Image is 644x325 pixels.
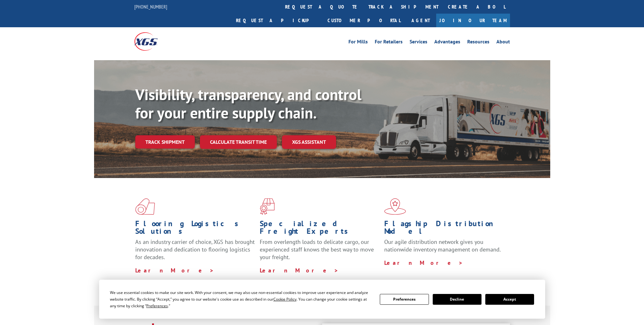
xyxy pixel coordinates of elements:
b: Visibility, transparency, and control for your entire supply chain. [135,85,361,123]
span: Cookie Policy [273,296,296,302]
a: Request a pickup [231,14,323,27]
a: XGS ASSISTANT [282,135,336,149]
a: For Retailers [375,39,403,46]
h1: Flooring Logistics Solutions [135,220,255,238]
a: For Mills [348,39,368,46]
span: As an industry carrier of choice, XGS has brought innovation and dedication to flooring logistics... [135,238,255,261]
img: xgs-icon-total-supply-chain-intelligence-red [135,198,155,215]
a: Learn More > [135,267,214,274]
div: Cookie Consent Prompt [99,280,545,319]
a: Learn More > [384,259,463,266]
a: Track shipment [135,135,195,149]
button: Accept [485,294,534,305]
img: xgs-icon-flagship-distribution-model-red [384,198,406,215]
a: Agent [405,14,436,27]
button: Decline [433,294,481,305]
a: Learn More > [260,267,339,274]
a: About [496,39,510,46]
a: Advantages [434,39,460,46]
a: Join Our Team [436,14,510,27]
p: From overlength loads to delicate cargo, our experienced staff knows the best way to move your fr... [260,238,379,266]
h1: Flagship Distribution Model [384,220,504,238]
span: Preferences [146,303,168,309]
button: Preferences [380,294,429,305]
h1: Specialized Freight Experts [260,220,379,238]
a: Services [410,39,427,46]
a: Resources [467,39,489,46]
a: Calculate transit time [200,135,277,149]
img: xgs-icon-focused-on-flooring-red [260,198,275,215]
span: Our agile distribution network gives you nationwide inventory management on demand. [384,238,501,253]
div: We use essential cookies to make our site work. With your consent, we may also use non-essential ... [110,289,372,309]
a: Customer Portal [323,14,405,27]
a: [PHONE_NUMBER] [134,3,167,10]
